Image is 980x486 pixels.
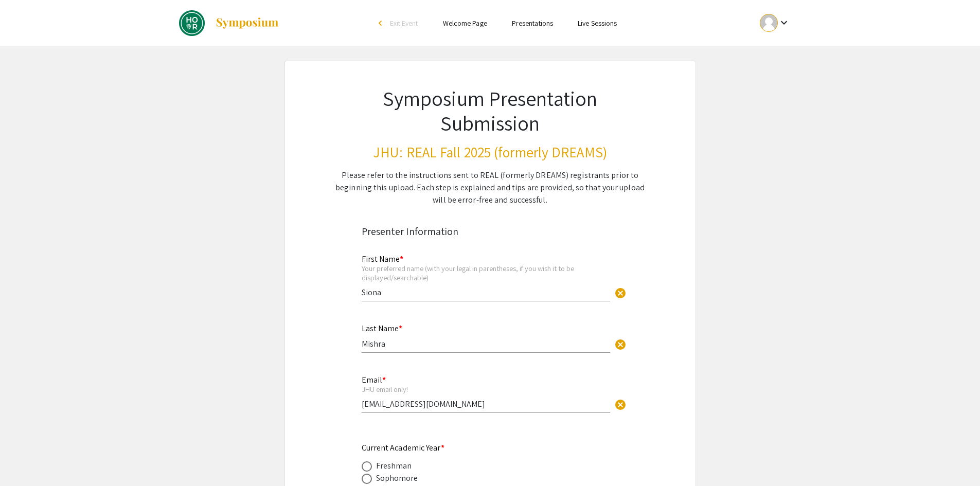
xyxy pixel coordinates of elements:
[362,442,444,453] mat-label: Current Academic Year
[179,10,279,36] a: JHU: REAL Fall 2025 (formerly DREAMS)
[610,282,631,302] button: Clear
[362,385,610,394] div: JHU email only!
[610,333,631,354] button: Clear
[362,254,403,264] mat-label: First Name
[390,19,418,28] span: Exit Event
[614,338,627,351] span: cancel
[443,19,487,28] a: Welcome Page
[376,472,418,484] div: Sophomore
[335,169,646,206] div: Please refer to the instructions sent to REAL (formerly DREAMS) registrants prior to beginning th...
[362,264,610,282] div: Your preferred name (with your legal in parentheses, if you wish it to be displayed/searchable)
[379,20,385,26] div: arrow_back_ios
[749,11,801,34] button: Expand account dropdown
[778,16,790,29] mat-icon: Expand account dropdown
[362,399,610,409] input: Type Here
[362,287,610,298] input: Type Here
[376,460,412,472] div: Freshman
[610,394,631,415] button: Clear
[362,224,619,239] div: Presenter Information
[362,374,386,385] mat-label: Email
[8,440,44,478] iframe: Chat
[335,86,646,135] h1: Symposium Presentation Submission
[215,17,279,29] img: Symposium by ForagerOne
[335,143,646,161] h3: JHU: REAL Fall 2025 (formerly DREAMS)
[179,10,205,36] img: JHU: REAL Fall 2025 (formerly DREAMS)
[362,338,610,349] input: Type Here
[614,399,627,411] span: cancel
[614,287,627,299] span: cancel
[578,19,617,28] a: Live Sessions
[362,323,402,334] mat-label: Last Name
[512,19,553,28] a: Presentations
